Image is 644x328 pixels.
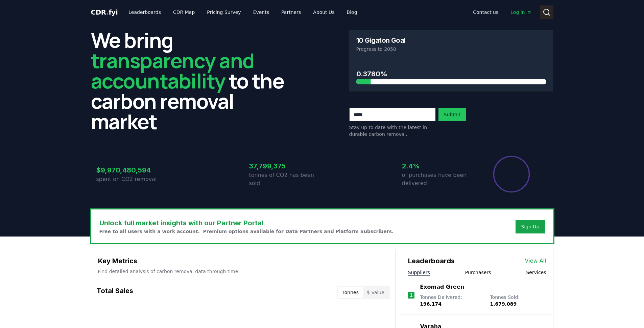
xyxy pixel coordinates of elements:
[98,268,388,275] p: Find detailed analysis of carbon removal data through time.
[420,283,464,291] a: Exomad Green
[99,228,394,235] p: Free to all users with a work account. Premium options available for Data Partners and Platform S...
[91,7,118,17] a: CDR.fyi
[402,161,475,171] h3: 2.4%
[408,256,455,266] h3: Leaderboards
[465,269,491,276] button: Purchasers
[249,171,322,187] p: tonnes of CO2 has been sold
[409,291,413,299] p: 1
[106,8,109,16] span: .
[490,301,517,307] span: 1,679,089
[356,69,546,79] h3: 0.3780%
[525,257,546,265] a: View All
[408,269,430,276] button: Suppliers
[249,161,322,171] h3: 37,799,375
[493,155,530,193] div: Percentage of sales delivered
[341,6,363,18] a: Blog
[338,287,363,298] button: Tonnes
[468,6,504,18] a: Contact us
[349,124,436,138] p: Stay up to date with the latest in durable carbon removal.
[420,294,483,307] p: Tonnes Delivered :
[526,269,546,276] button: Services
[91,46,254,95] span: transparency and accountability
[363,287,388,298] button: $ Value
[97,286,133,299] h3: Total Sales
[468,6,537,18] nav: Main
[91,8,118,16] span: CDR fyi
[356,46,546,53] p: Progress to 2050
[516,220,545,233] button: Sign Up
[276,6,306,18] a: Partners
[168,6,200,18] a: CDR Map
[402,171,475,187] p: of purchases have been delivered
[91,30,295,131] h2: We bring to the carbon removal market
[96,165,169,175] h3: $9,970,480,594
[510,9,531,16] span: Log in
[201,6,246,18] a: Pricing Survey
[123,6,362,18] nav: Main
[99,218,394,228] h3: Unlock full market insights with our Partner Portal
[356,37,406,44] h3: 10 Gigaton Goal
[420,301,442,307] span: 196,174
[505,6,537,18] a: Log in
[123,6,166,18] a: Leaderboards
[308,6,340,18] a: About Us
[98,256,388,266] h3: Key Metrics
[96,175,169,183] p: spent on CO2 removal
[521,223,539,230] a: Sign Up
[438,108,466,121] button: Submit
[248,6,275,18] a: Events
[490,294,546,307] p: Tonnes Sold :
